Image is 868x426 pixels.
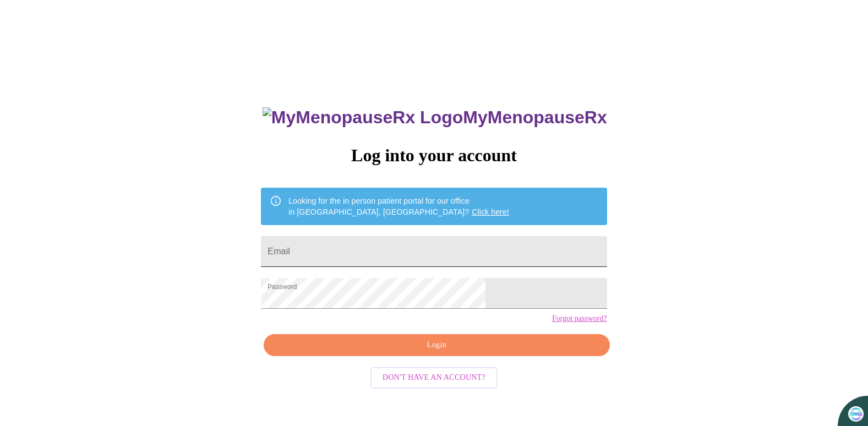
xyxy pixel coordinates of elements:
h3: Log into your account [261,145,607,166]
button: Don't have an account? [370,367,498,389]
a: Don't have an account? [368,372,500,381]
span: Don't have an account? [383,371,485,385]
a: Click here! [472,207,509,216]
div: Looking for the in person patient portal for our office in [GEOGRAPHIC_DATA], [GEOGRAPHIC_DATA]? [288,191,509,222]
h3: MyMenopauseRx [263,107,607,128]
img: MyMenopauseRx Logo [263,107,463,128]
button: Login [264,334,609,357]
a: Forgot password? [552,314,607,323]
span: Login [276,338,597,352]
